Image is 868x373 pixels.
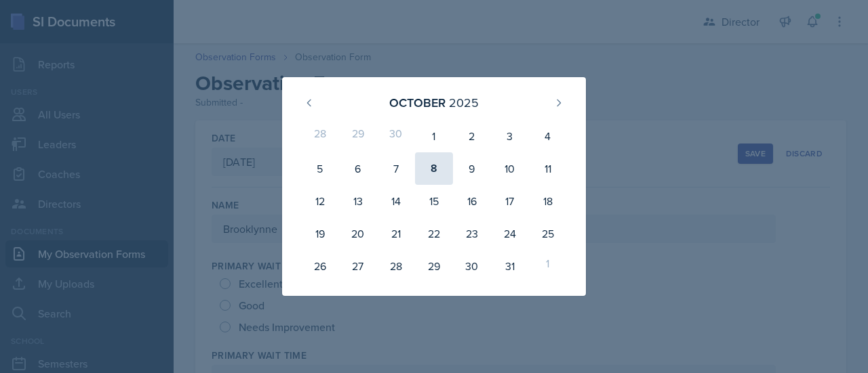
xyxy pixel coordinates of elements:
div: 29 [415,250,453,282]
div: 28 [377,250,415,282]
div: October [389,93,446,112]
div: 15 [415,185,453,217]
div: 24 [491,217,529,250]
div: 19 [301,217,339,250]
div: 4 [529,120,567,152]
div: 22 [415,217,453,250]
div: 20 [339,217,377,250]
div: 7 [377,152,415,185]
div: 1 [415,120,453,152]
div: 28 [301,120,339,152]
div: 1 [529,250,567,282]
div: 14 [377,185,415,217]
div: 10 [491,152,529,185]
div: 30 [377,120,415,152]
div: 31 [491,250,529,282]
div: 16 [453,185,491,217]
div: 21 [377,217,415,250]
div: 2 [453,120,491,152]
div: 26 [301,250,339,282]
div: 29 [339,120,377,152]
div: 18 [529,185,567,217]
div: 30 [453,250,491,282]
div: 17 [491,185,529,217]
div: 12 [301,185,339,217]
div: 25 [529,217,567,250]
div: 6 [339,152,377,185]
div: 11 [529,152,567,185]
div: 9 [453,152,491,185]
div: 5 [301,152,339,185]
div: 8 [415,152,453,185]
div: 3 [491,120,529,152]
div: 23 [453,217,491,250]
div: 27 [339,250,377,282]
div: 2025 [449,93,479,112]
div: 13 [339,185,377,217]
